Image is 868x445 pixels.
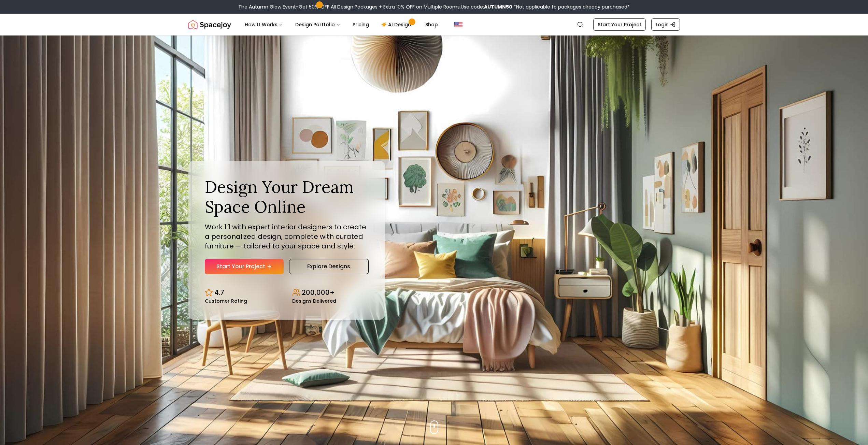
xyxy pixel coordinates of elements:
[290,18,346,31] button: Design Portfolio
[205,177,369,216] h1: Design Your Dream Space Online
[420,18,443,31] a: Shop
[188,18,231,31] img: Spacejoy Logo
[188,14,680,35] nav: Global
[651,18,680,31] a: Login
[205,282,369,303] div: Design stats
[512,3,630,10] span: *Not applicable to packages already purchased*
[302,288,335,297] p: 200,000+
[205,222,369,251] p: Work 1:1 with expert interior designers to create a personalized design, complete with curated fu...
[593,18,646,31] a: Start Your Project
[205,299,247,303] small: Customer Rating
[205,259,284,274] a: Start Your Project
[484,3,512,10] b: AUTUMN50
[188,18,231,31] a: Spacejoy
[289,259,369,274] a: Explore Designs
[238,3,630,10] div: The Autumn Glow Event-Get 50% OFF All Design Packages + Extra 10% OFF on Multiple Rooms.
[239,18,443,31] nav: Main
[347,18,374,31] a: Pricing
[214,288,224,297] p: 4.7
[376,18,418,31] a: AI Design
[292,299,336,303] small: Designs Delivered
[454,20,463,29] img: United States
[239,18,288,31] button: How It Works
[461,3,512,10] span: Use code:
